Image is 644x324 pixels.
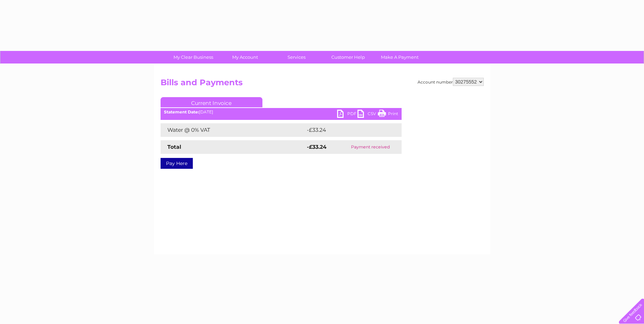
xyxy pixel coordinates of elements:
td: Payment received [339,140,401,154]
strong: -£33.24 [307,144,327,150]
a: My Clear Business [165,51,221,64]
a: Make A Payment [372,51,428,64]
a: Customer Help [320,51,376,64]
strong: Total [167,144,181,150]
a: Current Invoice [161,97,262,107]
a: CSV [357,110,378,120]
a: PDF [337,110,357,120]
b: Statement Date: [164,109,199,114]
a: Services [269,51,325,64]
div: Account number [418,78,484,86]
td: -£33.24 [305,123,389,137]
a: Pay Here [161,158,193,169]
td: Water @ 0% VAT [161,123,305,137]
a: My Account [217,51,273,64]
a: Print [378,110,398,120]
h2: Bills and Payments [161,78,484,91]
div: [DATE] [161,110,402,114]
